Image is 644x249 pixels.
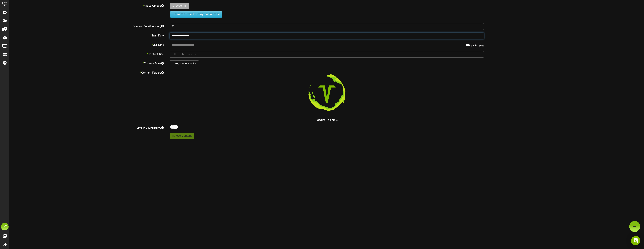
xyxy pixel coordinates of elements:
[170,133,194,139] button: Upload Content
[1,223,9,230] div: SC
[466,42,484,48] label: Play Forever
[170,11,222,18] button: Download Export Settings Information
[7,23,167,28] label: Content Duration (sec.)
[7,33,167,38] label: Start Date
[7,70,167,75] label: Content Folders
[168,13,222,16] a: Download Export Settings Information
[631,236,640,245] div: Open Intercom Messenger
[302,70,351,118] img: loading-spinner-3.png
[466,44,469,46] input: Play Forever
[316,119,338,121] strong: Loading Folders...
[7,125,167,130] label: Save in your library?
[7,3,167,8] label: File to Upload
[7,51,167,56] label: Content Title
[170,60,199,67] button: Landscape - 16:9
[7,42,167,47] label: End Date
[170,51,484,58] input: Title of this Content
[7,60,167,66] label: Content Zone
